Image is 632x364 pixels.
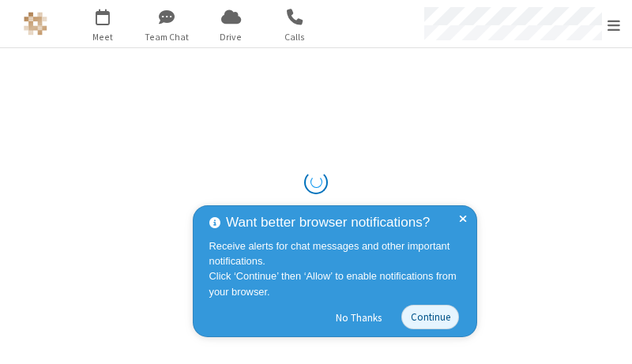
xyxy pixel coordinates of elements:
span: Calls [265,30,325,44]
button: No Thanks [328,305,390,330]
iframe: Chat [592,323,620,353]
span: Meet [73,30,133,44]
span: Team Chat [137,30,197,44]
button: Continue [401,305,459,329]
div: Receive alerts for chat messages and other important notifications. Click ‘Continue’ then ‘Allow’... [209,238,465,299]
img: Astra [24,12,47,36]
span: Want better browser notifications? [226,212,430,233]
span: Drive [201,30,261,44]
